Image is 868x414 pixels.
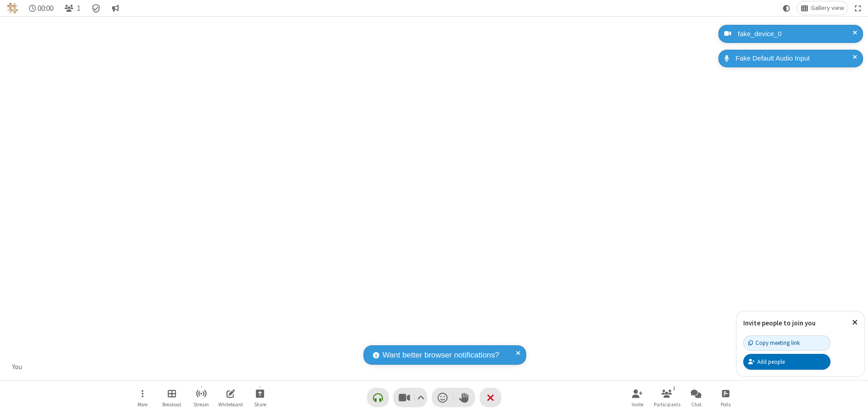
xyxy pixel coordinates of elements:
[254,402,266,407] span: Share
[158,385,185,410] button: Manage Breakout Rooms
[38,4,53,13] span: 00:00
[743,354,830,369] button: Add people
[88,1,105,15] div: Meeting details Encryption enabled
[845,311,864,334] button: Close popover
[721,402,731,407] span: Polls
[748,339,800,347] div: Copy meeting link
[218,402,243,407] span: Whiteboard
[632,402,643,407] span: Invite
[797,1,848,15] button: Change layout
[624,385,651,410] button: Invite participants (⌘+Shift+I)
[393,388,427,407] button: Stop video (⌘+Shift+V)
[193,402,209,407] span: Stream
[61,1,84,15] button: Open participant list
[683,385,710,410] button: Open chat
[162,402,181,407] span: Breakout
[851,1,865,15] button: Fullscreen
[480,388,501,407] button: End or leave meeting
[453,388,475,407] button: Raise hand
[670,384,678,392] div: 1
[415,388,427,407] button: Video setting
[77,4,80,13] span: 1
[25,1,57,15] div: Timer
[654,402,680,407] span: Participants
[382,349,499,361] span: Want better browser notifications?
[129,385,156,410] button: Open menu
[732,53,856,64] div: Fake Default Audio Input
[7,3,18,14] img: QA Selenium DO NOT DELETE OR CHANGE
[108,1,123,15] button: Conversation
[743,335,830,351] button: Copy meeting link
[735,29,856,39] div: fake_device_0
[137,402,147,407] span: More
[811,5,844,12] span: Gallery view
[779,1,794,15] button: Using system theme
[188,385,215,410] button: Start streaming
[691,402,702,407] span: Chat
[367,388,389,407] button: Connect your audio
[9,362,26,372] div: You
[246,385,274,410] button: Start sharing
[712,385,739,410] button: Open poll
[743,319,816,327] label: Invite people to join you
[217,385,244,410] button: Open shared whiteboard
[432,388,453,407] button: Send a reaction
[653,385,680,410] button: Open participant list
